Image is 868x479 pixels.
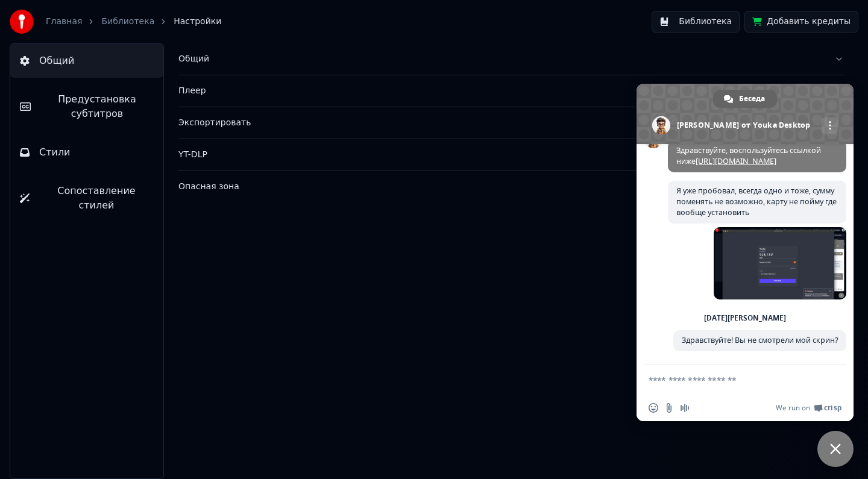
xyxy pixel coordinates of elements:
a: We run onCrisp [776,403,841,413]
button: Сопоставление стилей [10,174,163,222]
nav: breadcrumb [46,16,221,28]
span: Здравствуйте, воспользуйтесь ссылкой ниже [676,145,821,166]
span: Беседа [739,90,765,108]
span: Вставить emoji [649,403,658,413]
span: Здравствуйте! Вы не смотрели мой скрин? [682,335,838,345]
button: Экспортировать [178,107,844,139]
textarea: Отправьте сообщение... [649,365,817,395]
button: Опасная зона [178,171,844,202]
span: Предустановка субтитров [40,92,154,121]
span: Я уже пробовал, всегда одно и тоже, сумму поменять не возможно, карту не пойму где вообще установить [676,186,837,218]
div: Опасная зона [178,181,825,193]
a: Закрыть чат [817,431,854,467]
a: [URL][DOMAIN_NAME] [696,156,776,166]
div: YT-DLP [178,149,825,161]
button: Общий [178,43,844,75]
div: Общий [178,53,825,65]
a: Беседа [713,90,777,108]
div: [DATE][PERSON_NAME] [704,315,786,322]
img: youka [10,10,34,34]
button: Стили [10,136,163,169]
button: Библиотека [652,11,740,33]
a: Главная [46,16,82,28]
div: Плеер [178,85,825,97]
button: YT-DLP [178,139,844,171]
span: Настройки [174,16,221,28]
button: Добавить кредиты [744,11,858,33]
span: Crisp [824,403,841,413]
div: Экспортировать [178,117,825,129]
span: Отправить файл [664,403,674,413]
button: Общий [10,44,163,78]
button: Предустановка субтитров [10,83,163,131]
a: Библиотека [101,16,154,28]
button: Плеер [178,75,844,107]
span: Запись аудиосообщения [680,403,690,413]
span: Сопоставление стилей [39,184,154,213]
span: Общий [39,54,74,68]
span: We run on [776,403,810,413]
span: Стили [39,145,71,160]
